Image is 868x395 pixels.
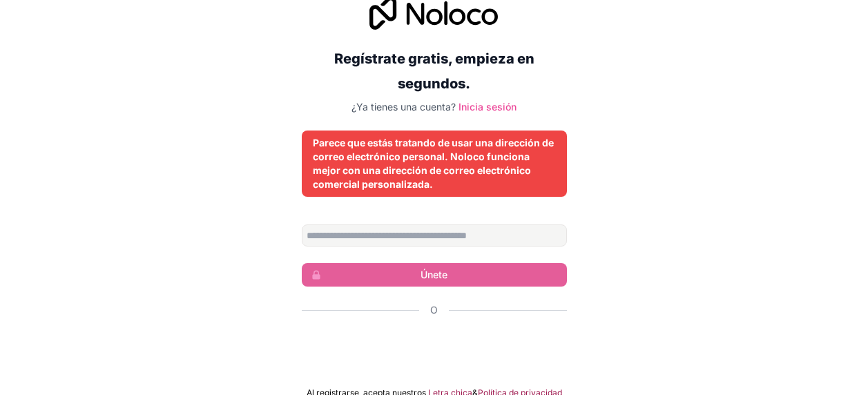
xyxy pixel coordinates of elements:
[313,136,556,191] div: Parece que estás tratando de usar una dirección de correo electrónico personal. Noloco funciona m...
[421,268,447,282] font: Únete
[302,224,567,247] input: Dirección de correo electrónico
[302,263,567,287] button: Únete
[351,101,456,113] span: ¿Ya tienes una cuenta?
[430,303,438,317] span: O
[302,46,567,96] h2: Regístrate gratis, empieza en segundos.
[295,332,574,363] iframe: Botón Iniciar sesión con Google
[459,101,517,113] a: Inicia sesión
